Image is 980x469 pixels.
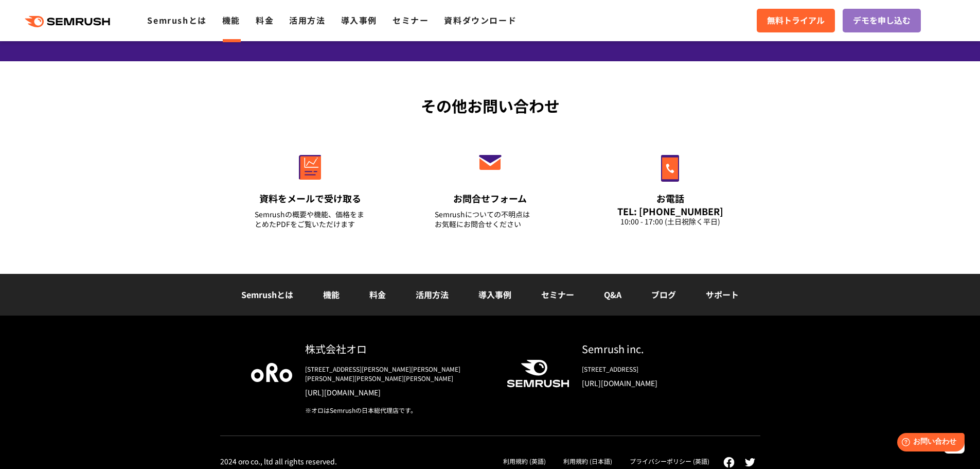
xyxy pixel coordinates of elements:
[888,429,969,458] iframe: Help widget launcher
[305,406,490,415] div: ※オロはSemrushの日本総代理店です。
[323,288,340,301] a: 機能
[604,288,621,301] a: Q&A
[723,457,735,468] img: facebook
[706,288,739,301] a: サポート
[630,457,709,465] a: プライバシーポリシー (英語)
[853,14,911,27] span: デモを申し込む
[615,217,726,227] div: 10:00 - 17:00 (土日祝除く平日)
[541,288,574,301] a: セミナー
[241,288,293,301] a: Semrushとは
[255,192,366,205] div: 資料をメールで受け取る
[435,210,546,229] div: Semrushについての不明点は お気軽にお問合せください
[582,341,729,356] div: Semrush inc.
[222,14,240,26] a: 機能
[220,94,760,117] div: その他お問い合わせ
[413,133,567,242] a: お問合せフォーム Semrushについての不明点はお気軽にお問合せください
[341,14,377,26] a: 導入事例
[745,458,755,466] img: twitter
[503,457,546,465] a: 利用規約 (英語)
[767,14,825,27] span: 無料トライアル
[416,288,449,301] a: 活用方法
[651,288,676,301] a: ブログ
[220,457,337,466] div: 2024 oro co., ltd all rights reserved.
[843,9,921,32] a: デモを申し込む
[147,14,206,26] a: Semrushとは
[289,14,325,26] a: 活用方法
[582,378,729,388] a: [URL][DOMAIN_NAME]
[305,387,490,397] a: [URL][DOMAIN_NAME]
[393,14,429,26] a: セミナー
[251,363,292,381] img: oro company
[305,364,490,383] div: [STREET_ADDRESS][PERSON_NAME][PERSON_NAME][PERSON_NAME][PERSON_NAME][PERSON_NAME]
[444,14,516,26] a: 資料ダウンロード
[757,9,835,32] a: 無料トライアル
[478,288,511,301] a: 導入事例
[615,192,726,205] div: お電話
[305,341,490,356] div: 株式会社オロ
[233,133,387,242] a: 資料をメールで受け取る Semrushの概要や機能、価格をまとめたPDFをご覧いただけます
[256,14,274,26] a: 料金
[582,364,729,374] div: [STREET_ADDRESS]
[615,205,726,217] div: TEL: [PHONE_NUMBER]
[563,457,612,465] a: 利用規約 (日本語)
[255,210,366,229] div: Semrushの概要や機能、価格をまとめたPDFをご覧いただけます
[435,192,546,205] div: お問合せフォーム
[369,288,386,301] a: 料金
